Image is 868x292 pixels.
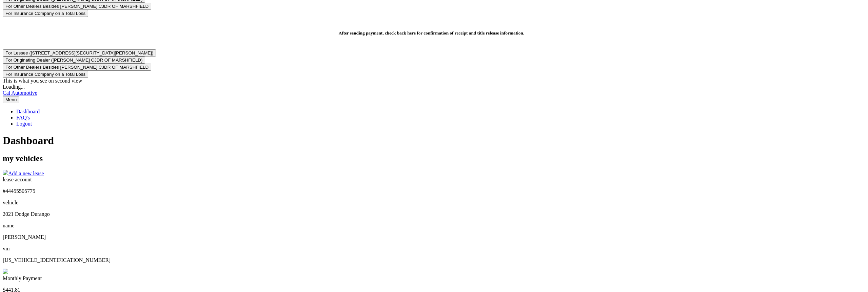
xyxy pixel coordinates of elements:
span: vin [3,246,9,251]
h2: my vehicles [3,154,860,163]
span: vehicle [3,200,18,205]
a: Logout [16,121,32,127]
div: Loading... [3,84,860,90]
img: add.svg [3,170,8,175]
button: For Insurance Company on a Total Loss [3,71,88,78]
a: Add a new lease [3,171,44,176]
p: [US_VEHICLE_IDENTIFICATION_NUMBER] [3,257,860,263]
a: Dashboard [16,109,40,114]
span: Menu [5,97,17,102]
span: Monthly Payment [3,275,42,281]
a: FAQ's [16,115,30,120]
p: 2021 Dodge Durango [3,211,860,217]
p: #44455505775 [3,188,860,194]
button: For Other Dealers Besides [PERSON_NAME] CJDR OF MARSHFIELD [3,64,151,71]
button: Menu [3,96,19,103]
a: Cal Automotive [3,90,37,96]
button: For Originating Dealer ([PERSON_NAME] CJDR OF MARSHFIELD) [3,57,145,64]
h5: After sending payment, check back here for confirmation of receipt and title release information. [3,30,860,36]
span: Dashboard [3,134,54,147]
button: For Other Dealers Besides [PERSON_NAME] CJDR OF MARSHFIELD [3,3,151,10]
p: [PERSON_NAME] [3,234,860,240]
span: lease account [3,177,32,182]
button: For Lessee ([STREET_ADDRESS][SECURITY_DATA][PERSON_NAME]) [3,49,156,57]
button: For Insurance Company on a Total Loss [3,10,88,17]
span: name [3,223,15,228]
div: This is what you see on second view [3,78,860,84]
img: accordion-active.svg [3,269,8,274]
